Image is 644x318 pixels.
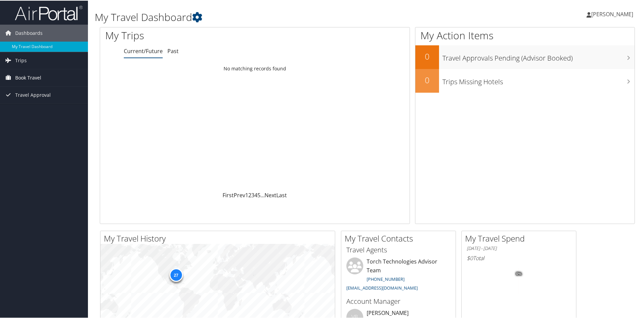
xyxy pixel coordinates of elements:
span: Travel Approval [15,86,51,103]
h1: My Trips [105,28,276,42]
a: 0Trips Missing Hotels [415,68,635,92]
h3: Travel Agents [346,245,451,254]
h1: My Travel Dashboard [95,9,458,24]
a: Past [167,47,179,54]
a: Next [264,191,276,198]
span: … [260,191,264,198]
h6: Total [467,254,571,261]
tspan: 0% [516,271,522,275]
h3: Trips Missing Hotels [442,73,635,86]
a: [PERSON_NAME] [586,3,640,24]
a: 2 [248,191,251,198]
span: Trips [15,51,27,68]
h1: My Action Items [415,28,635,42]
img: airportal-logo.png [15,4,83,20]
a: Last [276,191,287,198]
h3: Travel Approvals Pending (Advisor Booked) [442,49,635,62]
a: Current/Future [124,47,163,54]
a: 4 [254,191,257,198]
h2: My Travel History [104,232,335,244]
h2: My Travel Spend [465,232,576,244]
a: 0Travel Approvals Pending (Advisor Booked) [415,45,635,68]
h2: My Travel Contacts [345,232,456,244]
a: First [223,191,234,198]
span: [PERSON_NAME] [591,10,633,17]
a: [EMAIL_ADDRESS][DOMAIN_NAME] [346,284,418,290]
h3: Account Manager [346,296,451,305]
a: 1 [245,191,248,198]
a: 3 [251,191,254,198]
li: Torch Technologies Advisor Team [343,257,454,293]
div: 27 [169,268,183,281]
span: Book Travel [15,69,41,86]
span: Dashboards [15,24,43,41]
a: [PHONE_NUMBER] [367,275,405,281]
a: 5 [257,191,260,198]
h2: 0 [415,50,439,62]
td: No matching records found [100,62,410,74]
span: $0 [467,254,473,261]
a: Prev [234,191,245,198]
h2: 0 [415,74,439,85]
h6: [DATE] - [DATE] [467,245,571,251]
